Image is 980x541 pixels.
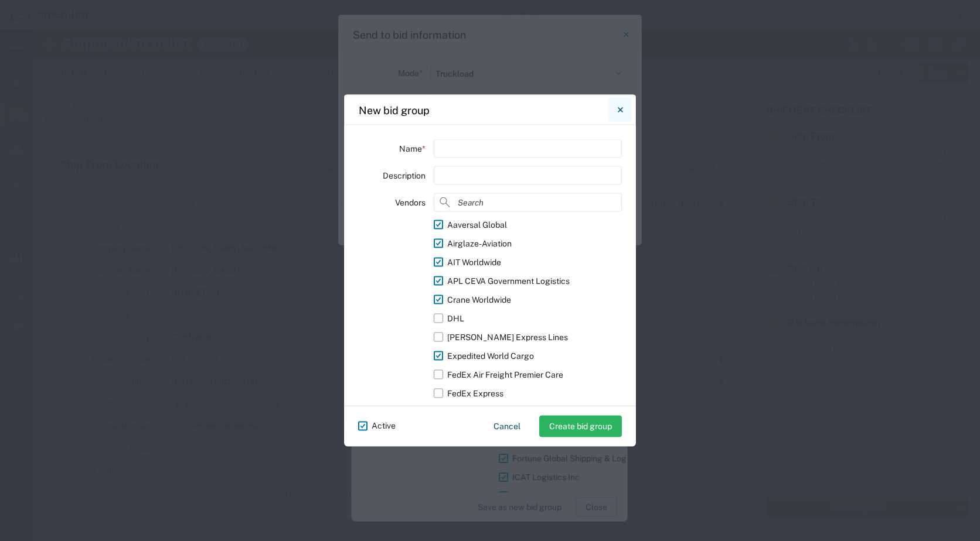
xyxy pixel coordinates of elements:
label: Description [383,166,426,185]
div: FedEx Express [447,387,503,399]
div: APL CEVA Government Logistics [447,275,570,287]
div: DHL [447,312,464,324]
div: Aaversal Global [447,218,507,231]
button: Close [608,98,632,122]
div: Crane Worldwide [447,293,511,306]
div: Expedited World Cargo [447,350,534,362]
input: Search [434,193,622,212]
h4: New bid group [359,102,430,118]
label: Name [399,139,426,158]
button: Create bid group [539,416,622,437]
label: Vendors [395,193,426,212]
div: Airglaze-Aviation [447,237,512,249]
div: [PERSON_NAME] Express Lines [447,331,568,343]
label: Active [358,416,396,436]
div: FedEx Air Freight Premier Care [447,368,563,381]
div: AIT Worldwide [447,256,501,268]
button: Cancel [484,416,530,437]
